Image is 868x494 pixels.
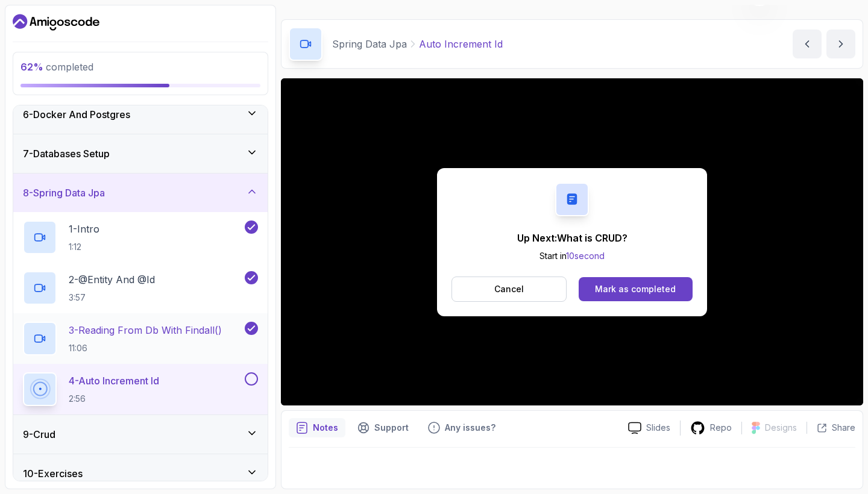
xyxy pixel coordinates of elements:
[69,222,99,236] p: 1 - Intro
[23,146,110,161] h3: 7 - Databases Setup
[313,422,338,434] p: Notes
[618,422,680,434] a: Slides
[710,422,732,434] p: Repo
[20,61,43,73] span: 62 %
[69,393,159,405] p: 2:56
[826,30,855,58] button: next content
[332,37,407,51] p: Spring Data Jpa
[20,61,93,73] span: completed
[23,372,258,406] button: 4-Auto Increment Id2:56
[350,418,416,437] button: Support button
[289,418,345,437] button: notes button
[69,292,155,304] p: 3:57
[13,13,99,32] a: Dashboard
[517,231,627,245] p: Up Next: What is CRUD?
[23,466,83,481] h3: 10 - Exercises
[69,241,99,253] p: 1:12
[69,374,159,388] p: 4 - Auto Increment Id
[793,30,822,58] button: previous content
[69,323,222,337] p: 3 - Reading From Db With Findall()
[765,422,797,434] p: Designs
[13,95,268,134] button: 6-Docker And Postgres
[646,422,670,434] p: Slides
[69,342,222,354] p: 11:06
[681,421,741,436] a: Repo
[23,107,130,122] h3: 6 - Docker And Postgres
[566,251,605,261] span: 10 second
[69,272,155,287] p: 2 - @Entity And @Id
[579,277,693,301] button: Mark as completed
[281,78,863,405] iframe: 4 - Auto Increment Id
[595,283,676,295] div: Mark as completed
[23,220,258,254] button: 1-Intro1:12
[23,186,105,200] h3: 8 - Spring Data Jpa
[421,418,503,437] button: Feedback button
[419,37,503,51] p: Auto Increment Id
[23,427,55,442] h3: 9 - Crud
[23,322,258,355] button: 3-Reading From Db With Findall()11:06
[832,422,855,434] p: Share
[517,250,627,262] p: Start in
[23,271,258,305] button: 2-@Entity And @Id3:57
[13,134,268,173] button: 7-Databases Setup
[494,283,524,295] p: Cancel
[445,422,495,434] p: Any issues?
[451,277,567,302] button: Cancel
[807,422,855,434] button: Share
[374,422,409,434] p: Support
[13,415,268,454] button: 9-Crud
[13,454,268,493] button: 10-Exercises
[13,174,268,212] button: 8-Spring Data Jpa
